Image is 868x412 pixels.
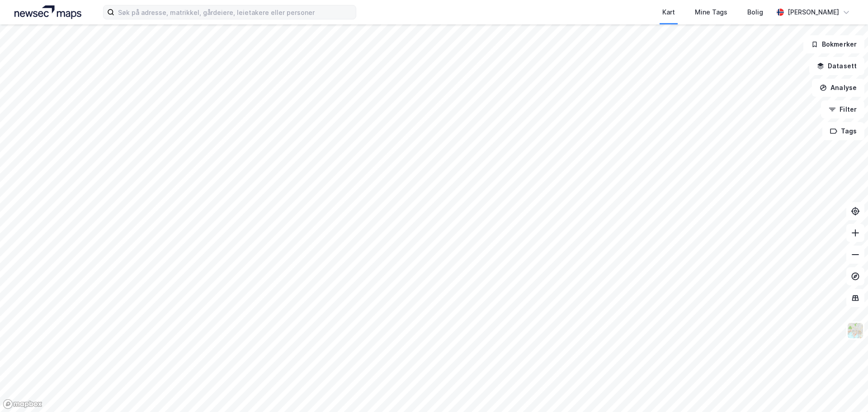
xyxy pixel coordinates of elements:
[788,7,839,18] div: [PERSON_NAME]
[747,7,763,18] div: Bolig
[114,5,356,19] input: Søk på adresse, matrikkel, gårdeiere, leietakere eller personer
[823,369,868,412] iframe: Chat Widget
[662,7,675,18] div: Kart
[695,7,727,18] div: Mine Tags
[14,5,81,19] img: logo.a4113a55bc3d86da70a041830d287a7e.svg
